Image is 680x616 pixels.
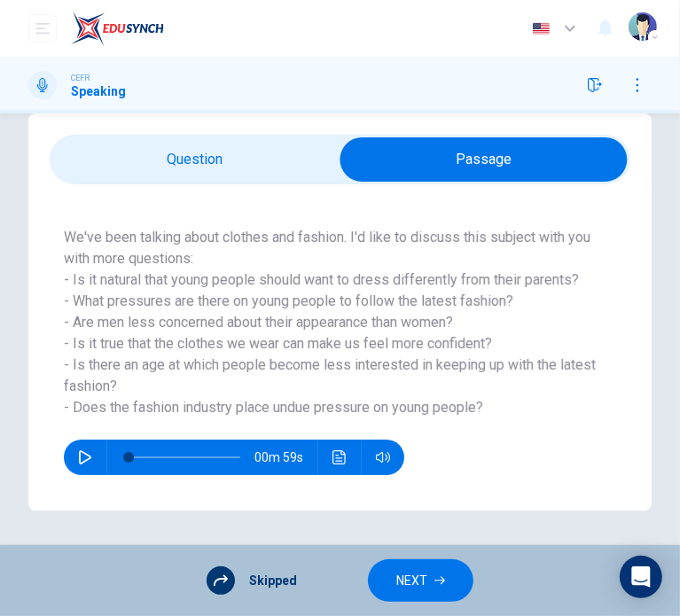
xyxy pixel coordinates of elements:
span: CEFR [71,72,90,84]
span: NEXT [396,570,427,592]
div: Open Intercom Messenger [620,556,662,598]
button: open mobile menu [28,14,57,43]
h1: Speaking [71,84,126,98]
button: NEXT [368,559,473,603]
h6: We've been talking about clothes and fashion. I'd like to discuss this subject with you with more... [64,227,609,418]
img: Profile picture [629,12,657,41]
button: Click to see the audio transcription [325,440,354,475]
img: EduSynch logo [71,11,164,46]
span: 00m 59s [254,440,317,475]
img: en [530,22,552,35]
span: Skipped [249,573,297,588]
